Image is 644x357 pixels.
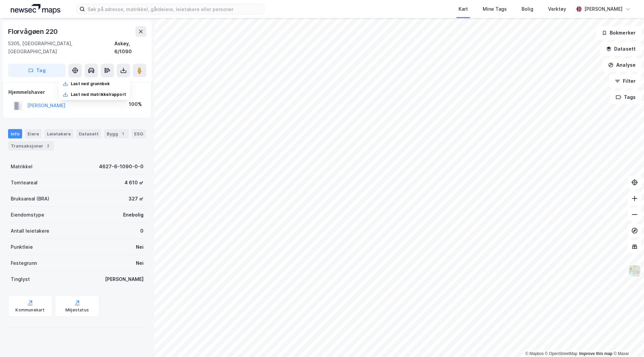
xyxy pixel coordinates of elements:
div: Last ned grunnbok [71,81,110,86]
div: Bolig [522,5,533,13]
div: Verktøy [548,5,566,13]
button: Analyse [602,58,641,72]
div: Mine Tags [483,5,507,13]
div: Last ned matrikkelrapport [71,92,126,97]
div: [PERSON_NAME] [584,5,623,13]
div: Kontrollprogram for chat [610,325,644,357]
div: Leietakere [44,129,73,138]
div: 1 [119,130,126,137]
div: Datasett [76,129,101,138]
div: Kart [459,5,468,13]
div: 2 [45,142,51,149]
div: Florvågøen 220 [8,26,59,37]
div: Tinglyst [11,275,30,283]
button: Datasett [600,42,641,56]
div: Festegrunn [11,259,37,267]
div: Punktleie [11,243,33,251]
div: Antall leietakere [11,227,49,235]
div: Matrikkel [11,163,33,171]
div: [PERSON_NAME] [105,275,144,283]
div: 0 [140,227,144,235]
img: Z [628,264,641,277]
iframe: Chat Widget [610,325,644,357]
div: Nei [136,259,144,267]
div: 5305, [GEOGRAPHIC_DATA], [GEOGRAPHIC_DATA] [8,40,114,56]
div: 4627-6-1090-0-0 [99,163,144,171]
div: Bygg [104,129,129,138]
a: Mapbox [525,351,544,356]
div: Bruksareal (BRA) [11,195,49,203]
input: Søk på adresse, matrikkel, gårdeiere, leietakere eller personer [85,4,264,14]
img: logo.a4113a55bc3d86da70a041830d287a7e.svg [11,4,60,14]
button: Tags [610,91,641,104]
div: Info [8,129,22,138]
button: Bokmerker [596,26,641,40]
div: Miljøstatus [65,307,89,313]
a: OpenStreetMap [545,351,578,356]
div: Askøy, 6/1090 [114,40,146,56]
div: ESG [131,129,146,138]
div: 327 ㎡ [128,195,144,203]
div: 100% [129,100,142,108]
div: Tomteareal [11,179,38,187]
button: Filter [609,74,641,88]
div: Eiere [25,129,42,138]
div: Kommunekart [15,307,45,313]
div: Nei [136,243,144,251]
a: Improve this map [579,351,612,356]
div: 4 610 ㎡ [124,179,144,187]
div: Hjemmelshaver [8,88,146,96]
button: Tag [8,64,66,77]
div: Eiendomstype [11,211,44,219]
div: Transaksjoner [8,141,54,151]
div: Enebolig [123,211,144,219]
